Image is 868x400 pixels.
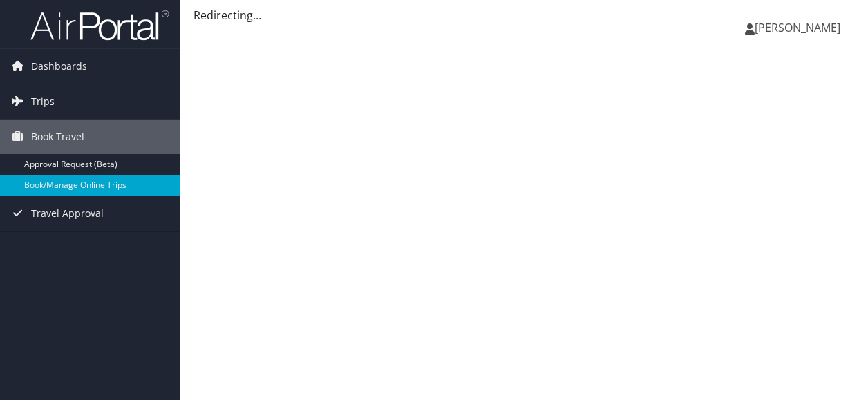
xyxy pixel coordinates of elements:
[30,9,169,41] img: airportal-logo.png
[745,7,854,48] a: [PERSON_NAME]
[755,20,840,35] span: [PERSON_NAME]
[31,120,84,154] span: Book Travel
[31,196,104,231] span: Travel Approval
[31,84,55,119] span: Trips
[31,49,87,84] span: Dashboards
[194,7,854,23] div: Redirecting...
